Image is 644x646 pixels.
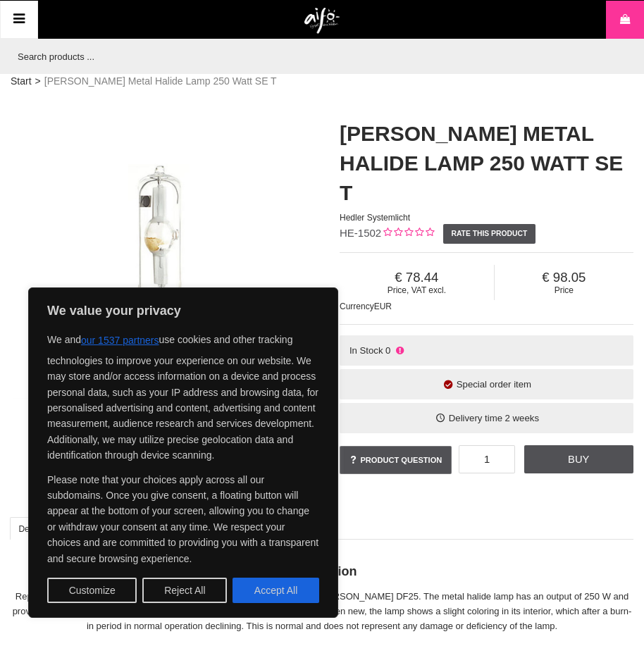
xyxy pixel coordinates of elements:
div: Customer rating: 0 [381,226,434,241]
span: Special order item [457,379,531,390]
span: 78.44 [340,270,494,285]
span: EUR [374,302,392,311]
span: Currency [340,302,374,311]
button: Accept All [233,578,319,603]
span: 98.05 [495,270,633,285]
span: [PERSON_NAME] Metal Halide Lamp 250 Watt SE T [44,74,277,89]
span: Hedler Systemlicht [340,213,410,223]
a: Description [10,517,70,540]
input: Search products ... [11,39,626,74]
span: > [35,74,41,89]
button: our 1537 partners [81,328,159,353]
span: Delivery time [449,413,502,423]
a: Product question [340,446,452,474]
a: Start [11,74,32,89]
h1: [PERSON_NAME] Metal Halide Lamp 250 Watt SE T [340,119,633,208]
span: HE-1502 [340,227,381,239]
p: Replacement lamp for the daylight [PERSON_NAME] DX25 as well as the [PERSON_NAME] DF25. The metal... [11,590,633,633]
span: In Stock [349,345,383,356]
div: We value your privacy [28,287,338,618]
a: Rate this product [443,224,535,244]
h2: Description [11,563,633,580]
i: Not in stock [394,345,405,356]
img: logo.png [304,8,340,35]
button: Customize [47,578,137,603]
span: Price, VAT excl. [340,285,494,295]
button: Reject All [142,578,227,603]
a: Buy [524,445,633,473]
span: Price [495,285,633,295]
p: We value your privacy [47,302,319,319]
span: 2 weeks [505,413,539,423]
p: We and use cookies and other tracking technologies to improve your experience on our website. We ... [47,328,319,464]
p: Please note that your choices apply across all our subdomains. Once you give consent, a floating ... [47,472,319,566]
span: 0 [385,345,390,356]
